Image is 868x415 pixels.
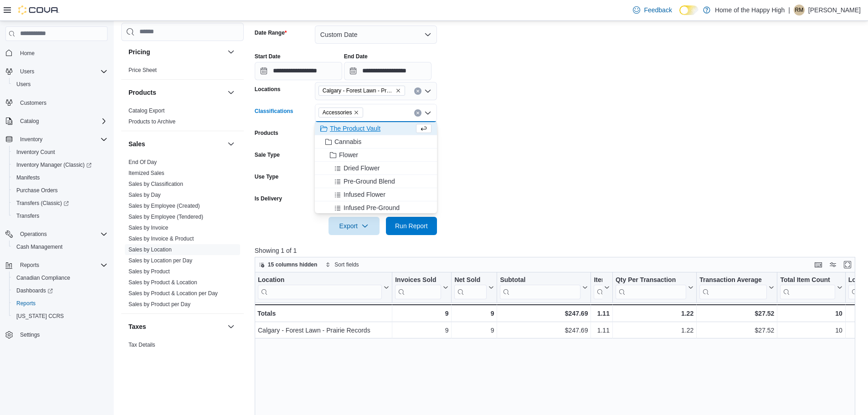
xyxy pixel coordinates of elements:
a: Transfers [13,210,43,221]
span: Purchase Orders [13,185,108,196]
span: Manifests [16,174,40,181]
button: Reports [9,297,111,310]
button: Pre-Ground Blend [315,175,437,188]
span: Catalog [20,118,39,125]
button: Users [16,66,38,77]
button: Inventory Count [9,146,111,159]
button: Operations [2,228,111,241]
span: Canadian Compliance [16,274,70,282]
div: $247.69 [500,308,588,319]
a: Canadian Compliance [13,272,74,283]
label: Is Delivery [255,195,282,202]
span: Users [16,81,31,88]
a: Dashboards [9,284,111,297]
div: Subtotal [500,276,580,299]
span: Sales by Location per Day [128,257,192,264]
span: Reports [13,298,108,309]
button: Total Item Count [780,276,842,299]
button: Custom Date [315,26,437,44]
button: Operations [16,229,51,240]
div: $27.52 [699,308,774,319]
div: Invoices Sold [395,276,441,284]
span: Cash Management [13,241,108,252]
a: Sales by Employee (Created) [128,203,200,209]
button: Purchase Orders [9,184,111,197]
span: Inventory [20,136,42,143]
div: Qty Per Transaction [616,276,686,299]
button: Open list of options [424,87,431,95]
button: Infused Pre-Ground [315,201,437,215]
a: Inventory Count [13,147,59,158]
input: Press the down key to open a popover containing a calendar. [255,62,342,80]
button: Display options [827,259,838,270]
a: Products to Archive [128,118,175,125]
span: Users [16,66,108,77]
button: Sort fields [322,259,362,270]
span: Tax Exemptions [128,352,167,359]
span: Catalog Export [128,107,164,114]
a: Reports [13,298,39,309]
span: Sales by Employee (Created) [128,202,200,210]
button: Users [9,78,111,91]
button: Location [258,276,389,299]
button: Qty Per Transaction [616,276,693,299]
p: [PERSON_NAME] [808,5,861,15]
a: Transfers (Classic) [13,198,72,209]
span: 15 columns hidden [268,261,318,268]
label: Start Date [255,53,281,60]
div: Transaction Average [699,276,767,284]
div: Invoices Sold [395,276,441,299]
button: Sales [128,139,224,149]
span: Inventory [16,134,108,145]
button: Transfers [9,210,111,222]
button: Inventory [2,133,111,146]
button: Remove Accessories from selection in this group [354,110,359,115]
span: Operations [16,229,108,240]
a: [US_STATE] CCRS [13,311,67,322]
button: Flower [315,149,437,162]
a: Home [16,48,38,59]
p: Home of the Happy High [715,5,785,15]
span: Dashboards [13,285,108,296]
a: Settings [16,329,43,340]
div: Net Sold [454,276,487,299]
a: Tax Details [128,342,155,348]
label: Products [255,129,278,137]
button: Cash Management [9,241,111,253]
a: Sales by Day [128,192,161,198]
button: Reports [2,259,111,272]
div: Location [258,276,382,299]
span: Settings [20,331,40,338]
button: The Product Vault [315,122,437,135]
span: Sales by Product [128,268,170,275]
div: Subtotal [500,276,580,284]
button: Items Per Transaction [594,276,610,299]
a: Sales by Invoice & Product [128,236,194,242]
div: 9 [454,308,494,319]
div: Taxes [121,339,244,365]
span: [US_STATE] CCRS [16,313,64,320]
span: Transfers [13,210,108,221]
div: Totals [257,308,389,319]
button: Transaction Average [699,276,774,299]
div: $27.52 [699,325,774,336]
button: Pricing [128,47,224,56]
a: Customers [16,97,50,108]
span: Settings [16,329,108,340]
span: Calgary - Forest Lawn - Prairie Records [323,86,394,95]
div: 1.22 [616,325,693,336]
span: The Product Vault [330,124,380,133]
a: Purchase Orders [13,185,62,196]
label: Use Type [255,173,278,180]
a: Price Sheet [128,67,157,73]
span: Inventory Manager (Classic) [16,161,92,169]
a: Dashboards [13,285,56,296]
span: Sales by Product per Day [128,301,190,308]
h3: Pricing [128,47,150,56]
button: [US_STATE] CCRS [9,310,111,323]
button: 15 columns hidden [255,259,321,270]
div: Qty Per Transaction [616,276,686,284]
a: Users [13,79,34,90]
